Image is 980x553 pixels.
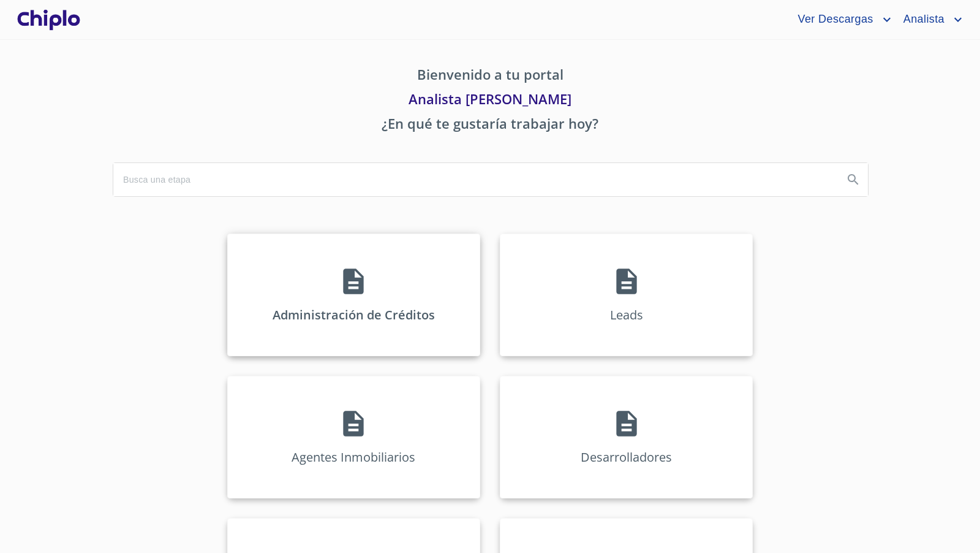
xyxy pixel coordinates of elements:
[894,10,951,29] span: Analista
[788,10,894,29] button: account of current user
[788,10,879,29] span: Ver Descargas
[113,64,867,89] p: Bienvenido a tu portal
[292,449,415,465] p: Agentes Inmobiliarios
[113,89,867,113] p: Analista [PERSON_NAME]
[273,307,435,323] p: Administración de Créditos
[839,165,868,194] button: Search
[581,449,672,465] p: Desarrolladores
[894,10,965,29] button: account of current user
[113,113,867,138] p: ¿En qué te gustaría trabajar hoy?
[113,163,834,196] input: search
[610,307,643,323] p: Leads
